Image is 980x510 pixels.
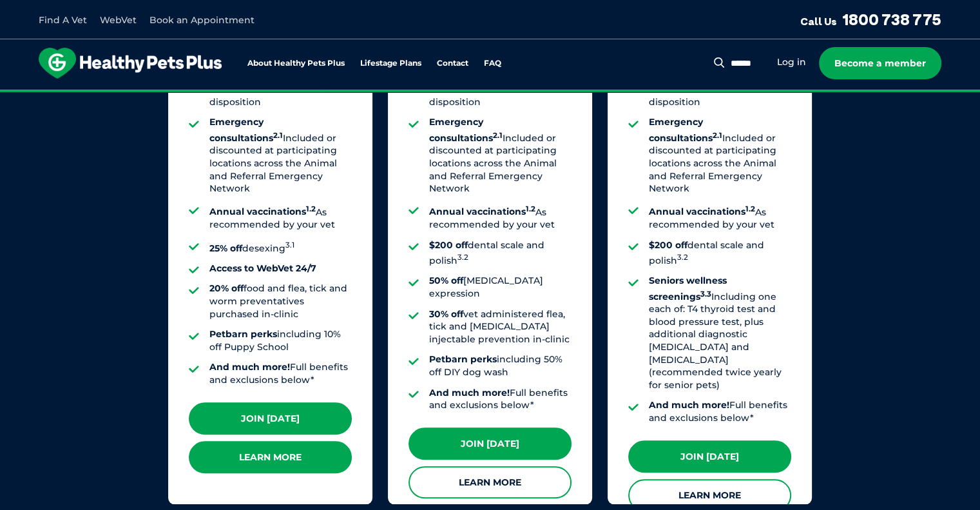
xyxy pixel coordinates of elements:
strong: And much more! [209,361,290,373]
a: Join [DATE] [628,440,791,473]
strong: Seniors wellness screenings [649,275,727,302]
strong: 30% off [429,308,463,320]
a: Find A Vet [39,14,87,26]
sup: 2.1 [713,130,722,139]
strong: Annual vaccinations [649,206,755,217]
li: Included or discounted at participating locations across the Animal and Referral Emergency Network [209,116,352,195]
a: Book an Appointment [149,14,255,26]
li: As recommended by your vet [209,203,352,231]
a: FAQ [484,59,501,68]
li: Full benefits and exclusions below* [649,399,791,424]
li: Included or discounted at participating locations across the Animal and Referral Emergency Network [429,116,572,195]
a: Become a member [819,47,941,79]
strong: Petbarn perks [209,328,277,340]
span: Proactive, preventative wellness program designed to keep your pet healthier and happier for longer [249,90,731,102]
sup: 1.2 [745,204,755,213]
a: Join [DATE] [189,402,352,435]
li: As recommended by your vet [429,203,572,231]
a: Learn More [189,441,352,473]
li: Included or discounted at participating locations across the Animal and Referral Emergency Network [649,116,791,195]
button: Search [711,56,727,69]
a: Lifestage Plans [360,59,421,68]
a: WebVet [100,14,137,26]
li: dental scale and polish [649,239,791,268]
sup: 2.1 [493,130,503,139]
sup: 3.1 [285,240,294,250]
strong: $200 off [649,239,687,251]
strong: Access to WebVet 24/7 [209,262,316,274]
img: hpp-logo [39,48,222,79]
sup: 2.1 [273,130,283,139]
li: Full benefits and exclusions below* [429,387,572,412]
a: Learn More [408,466,572,498]
strong: Petbarn perks [429,353,497,365]
strong: Emergency consultations [429,116,503,143]
sup: 1.2 [306,204,316,213]
strong: 20% off [209,282,244,294]
li: including 50% off DIY dog wash [429,353,572,378]
li: food and flea, tick and worm preventatives purchased in-clinic [209,282,352,320]
sup: 3.3 [700,289,711,298]
li: including 10% off Puppy School [209,328,352,353]
strong: Emergency consultations [649,116,722,143]
span: Call Us [800,15,837,28]
sup: 3.2 [457,253,468,262]
a: Log in [777,56,806,68]
strong: 50% off [429,275,463,286]
li: [MEDICAL_DATA] expression [429,275,572,300]
strong: Annual vaccinations [429,206,535,217]
strong: Annual vaccinations [209,206,316,217]
li: As recommended by your vet [649,203,791,231]
li: dental scale and polish [429,239,572,268]
a: About Healthy Pets Plus [247,59,345,68]
sup: 1.2 [526,204,535,213]
sup: 3.2 [677,253,688,262]
li: vet administered flea, tick and [MEDICAL_DATA] injectable prevention in-clinic [429,308,572,346]
strong: And much more! [429,387,510,398]
li: desexing [209,239,352,255]
strong: 25% off [209,242,242,253]
strong: And much more! [649,399,729,411]
a: Call Us1800 738 775 [800,10,941,29]
li: Full benefits and exclusions below* [209,361,352,386]
strong: $200 off [429,239,468,251]
a: Contact [437,59,468,68]
a: Join [DATE] [408,427,572,460]
strong: Emergency consultations [209,116,283,143]
li: Including one each of: T4 thyroid test and blood pressure test, plus additional diagnostic [MEDIC... [649,275,791,391]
